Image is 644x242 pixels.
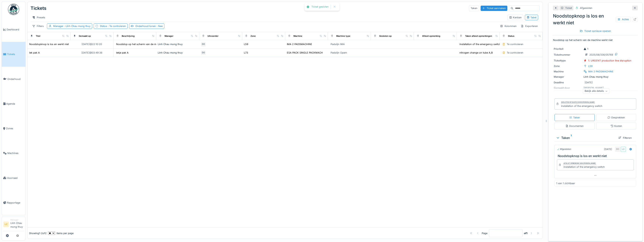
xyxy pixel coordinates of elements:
div: Kosten [610,124,622,128]
span: Agenda [6,102,24,106]
a: Onderhoud [2,67,25,91]
p: Noodstop op het scherm van de machine werkt niet [553,38,638,42]
div: Taken [569,116,580,119]
div: Gesloten op [DATE] door [PERSON_NAME] [561,101,595,104]
div: Noodstopknop is los en werkt niet [29,42,69,46]
div: Machine [293,34,302,38]
div: Prioriteit [554,47,582,51]
div: Ticket [565,6,572,10]
div: [DATE] @ 22:10:20 [82,42,102,46]
div: nitrogen change on tube A,B [459,51,493,54]
a: Agenda [2,91,25,116]
div: installation of the emergency switch [564,165,605,169]
div: DO [201,42,206,47]
div: Gemaakt op [79,34,91,38]
div: LC [621,147,626,152]
div: DO [201,50,206,55]
span: : Nee [156,25,163,28]
span: Dashboard [7,28,24,31]
div: Presets [31,15,47,20]
div: Gesloten op [379,34,392,38]
div: Kolommen [498,23,518,29]
div: Onderhoud tonen [135,24,163,28]
a: Rapportage [2,190,25,215]
div: ESA PACK SINGLE PACKMACH [287,51,323,54]
li: Linh Chau mong thuy [10,218,24,230]
div: Deadline [554,81,582,84]
div: 2025/08/336/05769 [589,53,613,57]
div: Tickets [31,3,46,13]
div: IMA 2 PADSMACHINE [287,42,312,46]
div: Padslijn Opem [331,51,347,54]
div: Te controleren [507,42,523,46]
div: lek pak A [29,51,40,54]
div: Ticketnummer [554,53,582,57]
div: L59 [588,64,593,68]
div: Filters [31,23,45,29]
div: Status [100,24,126,28]
div: Afgesloten [580,6,592,10]
div: DO [615,147,620,152]
div: items per page [48,231,74,235]
div: Page [482,231,487,235]
div: Manager [10,218,24,221]
div: Afsluit opmerking [422,34,440,38]
div: Padslijn IMA [331,42,345,46]
div: Ticket opnieuw openen [578,28,613,34]
div: Zone [554,64,582,68]
strong: of 1 [524,231,528,235]
div: Taken [469,5,479,11]
div: installation of the emergency switch [459,42,501,46]
div: Manager [554,75,582,79]
div: Tickettype [554,59,582,62]
div: lekje pak A [116,51,129,54]
div: IMA 2 PADSMACHINE [588,70,613,73]
span: Voorraad [7,176,24,180]
div: L59 [244,42,248,46]
div: Machine type [336,34,350,38]
div: Noodstop op het scherm van de machine werkt niet [116,42,176,46]
div: Gesprekken [607,116,625,119]
div: Noodstopknop is los en werkt niet [553,13,638,26]
span: Onderhoud [7,77,24,81]
div: Uitvoerder [208,34,218,38]
div: Tabel [527,16,536,19]
span: Machines [7,151,24,155]
div: 1 [584,47,588,51]
div: Bekijk alle details [583,88,609,94]
div: Afsluit opmerking van [PERSON_NAME] [564,162,596,165]
span: Zones [6,127,24,130]
div: Te controleren [507,51,523,54]
a: Dashboard [2,17,25,42]
div: Zone [250,34,256,38]
sup: 1 [571,136,572,140]
span: Rapportage [7,201,24,204]
div: Ticket aanmaken [481,6,507,11]
div: Linh Chau mong thuy [554,75,637,79]
h3: Noodstopknop is los en werkt niet [558,154,635,158]
div: Manager [165,34,173,38]
div: Manager [53,24,90,28]
div: Linh Chau mong thuy [158,42,198,46]
span: Tickets [7,52,24,56]
div: Taken afsluit opmerkingen [465,34,492,38]
div: [DATE] [604,147,612,151]
div: Documenten [565,124,584,128]
div: installation of the emergency switch [561,104,602,108]
div: Exporteren [519,23,540,29]
div: [DATE] [585,81,593,84]
div: Kanban [509,16,522,19]
div: Showing 1 - 2 of 2 [29,231,47,235]
div: [DATE] @ 03:49:36 [81,51,102,54]
div: Beschrijving [122,34,135,38]
a: Voorraad [2,166,25,190]
div: L73 [244,51,248,54]
a: Tickets [2,42,25,67]
div: Afgesloten [557,148,571,151]
div: Status [508,34,514,38]
div: Machine [554,70,582,73]
li: LC [3,221,9,227]
img: Badge_color-CXgf-gQk.svg [8,4,19,15]
div: Linh Chau mong thuy [158,51,198,54]
a: LC ManagerLinh Chau mong thuy [3,218,24,231]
